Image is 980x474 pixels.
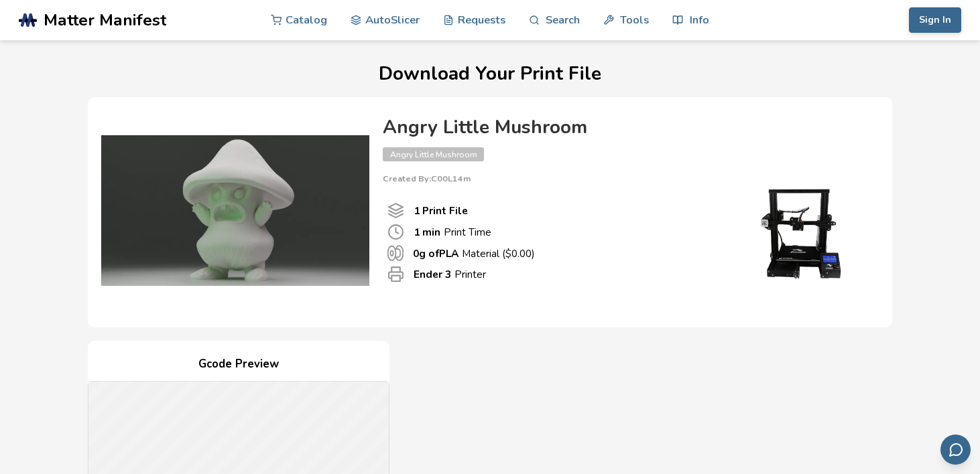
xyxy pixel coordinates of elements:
[19,64,961,84] h1: Download Your Print File
[731,183,865,284] img: Printer
[940,434,971,465] button: Send feedback via email
[387,266,404,283] span: Printer
[413,246,535,260] p: Material ($ 0.00 )
[909,7,961,33] button: Sign In
[383,174,865,183] p: Created By: C00L14m
[414,204,468,218] b: 1 Print File
[387,245,404,261] span: Material Used
[414,267,451,281] b: Ender 3
[383,117,865,138] h4: Angry Little Mushroom
[387,202,404,219] span: Number Of Print files
[383,147,484,161] span: Angry Little Mushroom
[414,225,440,239] b: 1 min
[414,267,486,281] p: Printer
[413,246,458,260] b: 0 g of PLA
[88,354,389,375] h4: Gcode Preview
[101,110,369,311] img: Product
[44,11,166,29] span: Matter Manifest
[414,225,491,239] p: Print Time
[387,224,404,240] span: Print Time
